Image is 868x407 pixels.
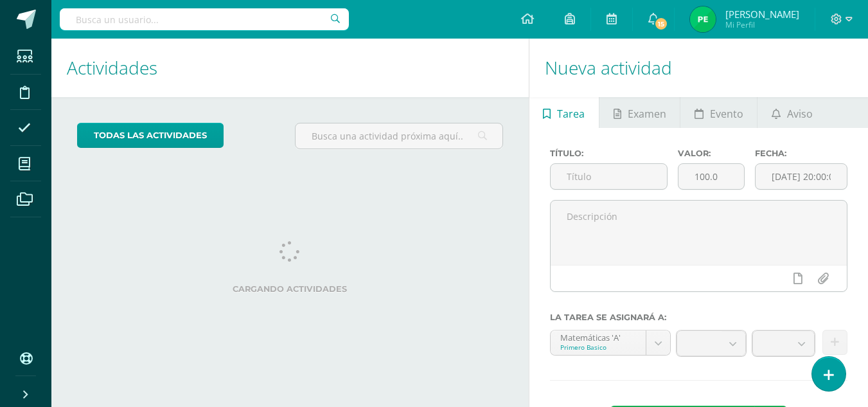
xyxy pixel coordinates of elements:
a: Aviso [757,97,826,128]
span: [PERSON_NAME] [725,8,799,21]
input: Busca un usuario... [60,8,349,30]
a: Examen [599,97,680,128]
h1: Actividades [67,39,513,97]
span: 15 [653,17,668,31]
span: Tarea [557,98,585,129]
input: Fecha de entrega [756,164,847,189]
label: Fecha: [755,149,847,158]
input: Puntos máximos [678,164,744,189]
img: 6fb5691f754cad21c1847b8db73f8d1c.png [690,6,716,32]
div: Primero Basico [560,343,636,352]
a: Matemáticas 'A'Primero Basico [551,330,670,355]
a: Tarea [529,97,599,128]
input: Título [551,164,668,189]
a: todas las Actividades [77,123,224,148]
label: La tarea se asignará a: [550,312,847,322]
span: Examen [628,98,666,129]
span: Evento [710,98,743,129]
div: Matemáticas 'A' [560,330,636,343]
a: Evento [680,97,757,128]
span: Mi Perfil [725,19,799,30]
h1: Nueva actividad [545,39,853,97]
label: Título: [550,149,668,158]
label: Cargando actividades [77,284,503,294]
span: Aviso [787,98,813,129]
label: Valor: [678,149,745,158]
input: Busca una actividad próxima aquí... [296,123,502,149]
